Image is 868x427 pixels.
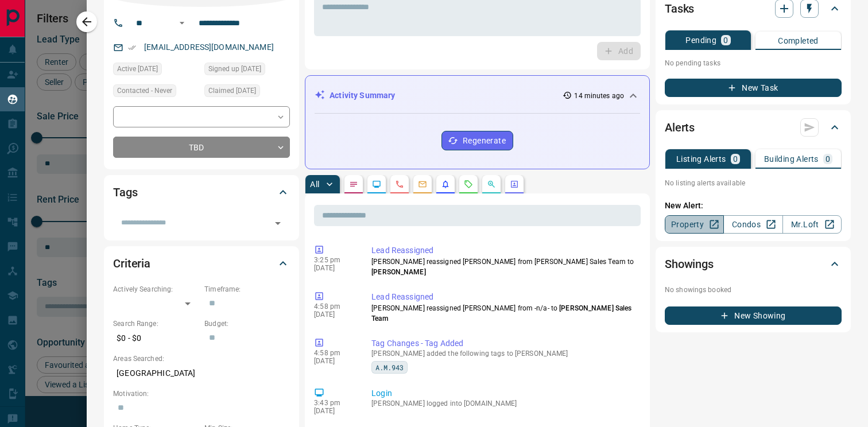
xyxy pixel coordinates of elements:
[371,303,636,324] p: [PERSON_NAME] reassigned [PERSON_NAME] from -n/a- to
[371,291,636,303] p: Lead Reassigned
[371,257,636,277] p: [PERSON_NAME] reassigned [PERSON_NAME] from [PERSON_NAME] Sales Team to
[665,215,724,234] a: Property
[314,399,354,407] p: 3:43 pm
[764,155,819,163] p: Building Alerts
[314,256,354,264] p: 3:25 pm
[113,178,290,206] div: Tags
[330,90,395,102] p: Activity Summary
[665,79,842,97] button: New Task
[371,350,636,358] p: [PERSON_NAME] added the following tags to [PERSON_NAME]
[349,180,358,189] svg: Notes
[175,16,189,30] button: Open
[117,63,158,75] span: Active [DATE]
[665,55,842,72] p: No pending tasks
[113,137,290,158] div: TBD
[128,44,136,52] svg: Email Verified
[113,183,137,201] h2: Tags
[375,362,404,373] span: A.M.943
[665,306,842,325] button: New Showing
[665,255,714,273] h2: Showings
[665,285,842,295] p: No showings booked
[723,215,782,234] a: Condos
[510,180,519,189] svg: Agent Actions
[371,337,636,350] p: Tag Changes - Tag Added
[113,319,199,329] p: Search Range:
[204,284,290,294] p: Timeframe:
[464,180,473,189] svg: Requests
[314,310,354,319] p: [DATE]
[372,180,381,189] svg: Lead Browsing Activity
[113,389,290,399] p: Motivation:
[208,85,256,96] span: Claimed [DATE]
[826,155,830,163] p: 0
[371,387,636,399] p: Login
[723,36,728,44] p: 0
[314,302,354,310] p: 4:58 pm
[113,63,199,79] div: Fri Mar 21 2025
[113,254,150,273] h2: Criteria
[270,215,286,231] button: Open
[117,85,172,96] span: Contacted - Never
[204,63,290,79] div: Fri Mar 21 2025
[665,250,842,278] div: Showings
[314,357,354,365] p: [DATE]
[314,349,354,357] p: 4:58 pm
[782,215,842,234] a: Mr.Loft
[208,63,261,75] span: Signed up [DATE]
[487,180,496,189] svg: Opportunities
[676,155,726,163] p: Listing Alerts
[113,329,199,348] p: $0 - $0
[113,364,290,383] p: [GEOGRAPHIC_DATA]
[665,178,842,188] p: No listing alerts available
[665,114,842,141] div: Alerts
[113,354,290,364] p: Areas Searched:
[310,180,319,188] p: All
[204,319,290,329] p: Budget:
[665,118,695,137] h2: Alerts
[733,155,738,163] p: 0
[371,244,636,257] p: Lead Reassigned
[685,36,716,44] p: Pending
[144,42,274,52] a: [EMAIL_ADDRESS][DOMAIN_NAME]
[665,200,842,212] p: New Alert:
[204,84,290,100] div: Wed Oct 08 2025
[371,268,425,276] span: [PERSON_NAME]
[395,180,404,189] svg: Calls
[778,37,819,45] p: Completed
[371,399,636,407] p: [PERSON_NAME] logged into [DOMAIN_NAME]
[441,180,450,189] svg: Listing Alerts
[113,250,290,277] div: Criteria
[113,284,199,294] p: Actively Searching:
[574,91,624,101] p: 14 minutes ago
[418,180,427,189] svg: Emails
[314,407,354,415] p: [DATE]
[314,264,354,272] p: [DATE]
[441,131,513,150] button: Regenerate
[315,85,640,106] div: Activity Summary14 minutes ago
